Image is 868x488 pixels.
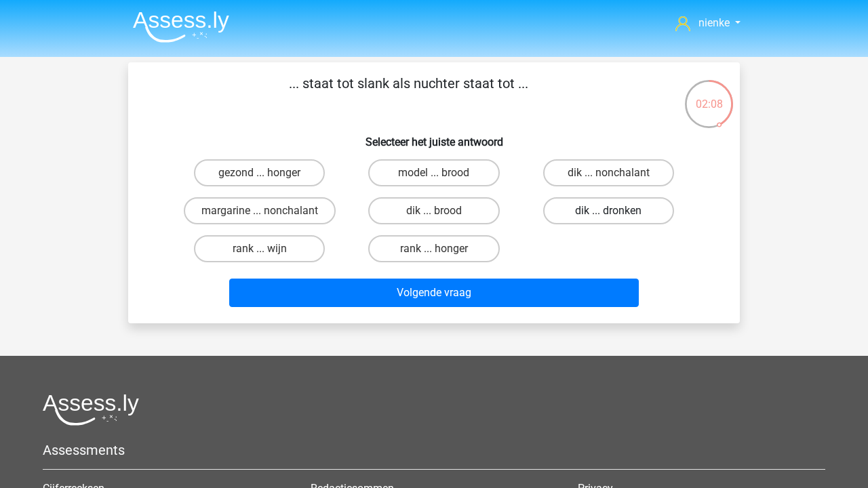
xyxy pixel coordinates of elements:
[229,279,639,307] button: Volgende vraag
[184,197,336,224] label: margarine ... nonchalant
[684,79,734,113] div: 02:08
[543,159,674,186] label: dik ... nonchalant
[150,125,718,148] h6: Selecteer het juiste antwoord
[368,197,499,224] label: dik ... brood
[43,394,139,426] img: Assessly logo
[670,15,746,31] a: nienke
[368,159,499,186] label: model ... brood
[43,442,825,458] h5: Assessments
[133,11,229,43] img: Assessly
[194,235,325,262] label: rank ... wijn
[150,73,667,114] p: ... staat tot slank als nuchter staat tot ...
[543,197,674,224] label: dik ... dronken
[368,235,499,262] label: rank ... honger
[194,159,325,186] label: gezond ... honger
[698,16,730,29] span: nienke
